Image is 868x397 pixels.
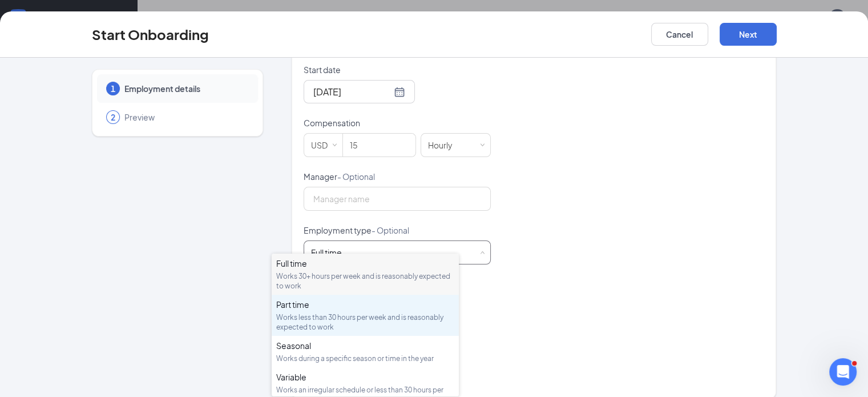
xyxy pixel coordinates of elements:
div: Works 30+ hours per week and is reasonably expected to work [276,271,454,291]
button: Next [720,23,777,46]
span: - Optional [337,171,375,182]
div: Full time [276,258,454,269]
input: Amount [343,134,415,157]
div: Variable [276,371,454,383]
span: Employment details [124,83,247,94]
span: Preview [124,111,247,123]
div: Full time [311,247,342,258]
p: Manager [304,171,491,182]
button: Cancel [651,23,708,46]
div: Seasonal [276,340,454,351]
div: USD [311,134,336,157]
span: - Optional [372,225,409,235]
p: Start date [304,64,491,75]
h3: Start Onboarding [92,25,209,44]
span: 1 [111,83,115,94]
div: Part time [276,299,454,310]
input: Manager name [304,187,491,211]
p: Employment type [304,224,491,236]
div: [object Object] [311,247,350,258]
div: Hourly [428,134,461,157]
iframe: Intercom live chat [829,358,857,386]
div: Works less than 30 hours per week and is reasonably expected to work [276,312,454,332]
p: Compensation [304,117,491,129]
span: 2 [111,111,115,123]
input: Oct 20, 2025 [313,85,391,99]
div: Works during a specific season or time in the year [276,354,454,363]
